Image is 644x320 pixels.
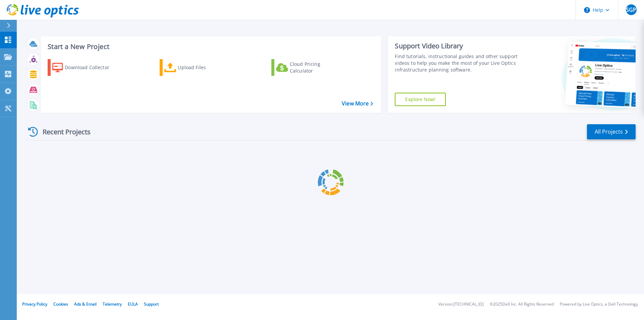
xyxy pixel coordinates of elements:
a: Telemetry [103,301,122,307]
li: © 2025 Dell Inc. All Rights Reserved [490,302,554,307]
div: Cloud Pricing Calculator [290,61,343,74]
a: View More [342,100,373,107]
a: Upload Files [160,59,234,76]
a: Privacy Policy [22,301,47,307]
a: Cookies [53,301,68,307]
a: Download Collector [48,59,122,76]
span: SGP [626,7,636,12]
li: Powered by Live Optics, a Dell Technology [560,302,638,307]
a: Explore Now! [395,93,446,106]
a: Cloud Pricing Calculator [271,59,346,76]
li: Version: [TECHNICAL_ID] [438,302,484,307]
div: Download Collector [65,61,118,74]
div: Recent Projects [26,124,100,140]
h3: Start a New Project [48,43,373,50]
div: Upload Files [178,61,231,74]
a: EULA [128,301,138,307]
div: Support Video Library [395,42,521,50]
a: Ads & Email [74,301,97,307]
a: Support [144,301,159,307]
a: All Projects [587,124,636,139]
div: Find tutorials, instructional guides and other support videos to help you make the most of your L... [395,53,521,73]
